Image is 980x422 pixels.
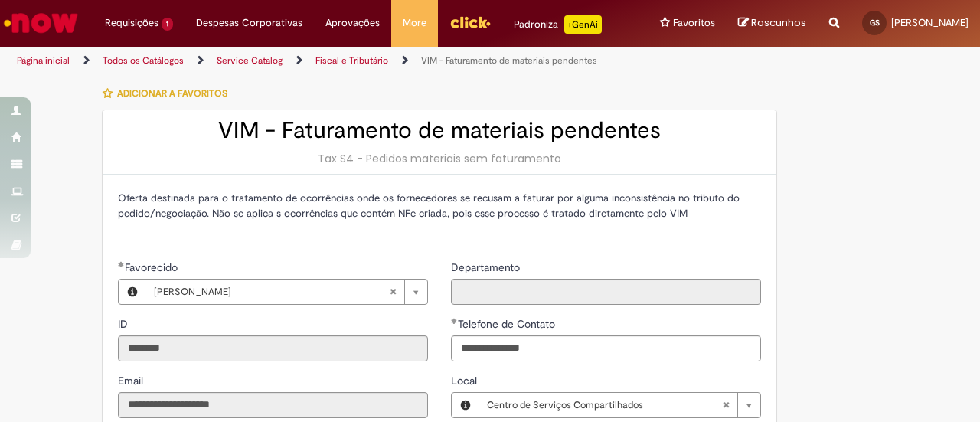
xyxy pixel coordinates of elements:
h2: VIM - Faturamento de materiais pendentes [118,118,761,143]
span: Obrigatório Preenchido [451,318,458,324]
input: Departamento [451,279,761,305]
span: Necessários - Favorecido [125,260,181,274]
span: Despesas Corporativas [196,15,302,31]
span: [PERSON_NAME] [891,16,969,29]
abbr: Limpar campo Local [714,393,737,417]
span: Local [451,374,480,388]
span: Telefone de Contato [458,317,558,331]
img: ServiceNow [2,8,80,38]
span: GS [870,18,880,28]
input: Email [118,392,428,418]
a: [PERSON_NAME]Limpar campo Favorecido [146,280,427,304]
span: Requisições [105,15,158,31]
span: Rascunhos [751,15,806,30]
img: click_logo_yellow_360x200.png [449,11,491,34]
span: Centro de Serviços Compartilhados [487,393,722,417]
label: Somente leitura - ID [118,316,131,332]
button: Adicionar a Favoritos [102,77,236,110]
span: More [403,15,426,31]
span: Adicionar a Favoritos [117,87,227,100]
label: Somente leitura - Departamento [451,260,523,275]
label: Somente leitura - Email [118,373,146,388]
a: Fiscal e Tributário [315,54,388,67]
span: Somente leitura - ID [118,317,131,331]
ul: Trilhas de página [11,47,642,75]
span: [PERSON_NAME] [154,280,389,304]
a: Centro de Serviços CompartilhadosLimpar campo Local [479,393,760,417]
span: Favoritos [673,15,715,31]
div: Tax S4 - Pedidos materiais sem faturamento [118,151,761,166]
a: VIM - Faturamento de materiais pendentes [421,54,597,67]
a: Rascunhos [738,16,806,31]
input: Telefone de Contato [451,335,761,361]
div: Padroniza [514,15,602,34]
span: Aprovações [325,15,380,31]
input: ID [118,335,428,361]
a: Service Catalog [217,54,283,67]
span: Oferta destinada para o tratamento de ocorrências onde os fornecedores se recusam a faturar por a... [118,191,740,220]
span: Somente leitura - Email [118,374,146,388]
button: Local, Visualizar este registro Centro de Serviços Compartilhados [452,393,479,417]
p: +GenAi [564,15,602,34]
button: Favorecido, Visualizar este registro Gabriele Estefane Da Silva [119,280,146,304]
abbr: Limpar campo Favorecido [381,280,404,304]
a: Todos os Catálogos [103,54,184,67]
span: Somente leitura - Departamento [451,260,523,274]
a: Página inicial [17,54,70,67]
span: Obrigatório Preenchido [118,261,125,267]
span: 1 [162,18,173,31]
